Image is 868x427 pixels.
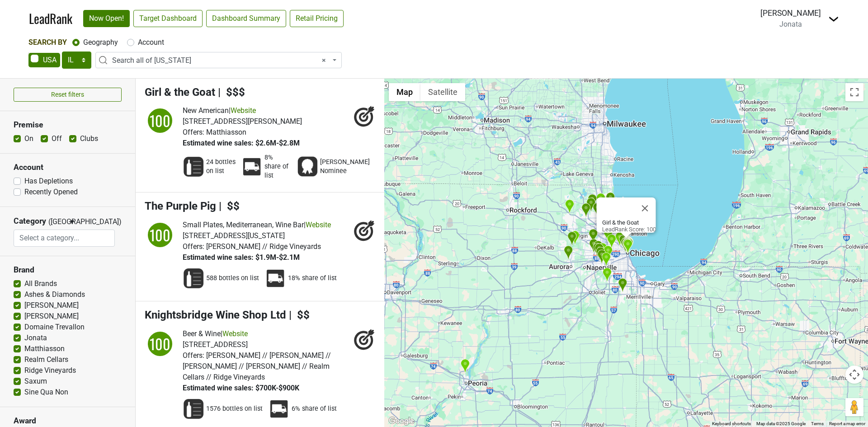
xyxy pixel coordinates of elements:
span: Search all of Illinois [95,52,342,68]
label: All Brands [24,278,57,289]
div: Swift & Sons [621,238,630,253]
div: Truluck's - Rosemont [603,228,613,243]
label: Ashes & Diamonds [24,289,85,300]
img: Percent Distributor Share [268,398,290,420]
h3: Category [14,216,46,226]
div: The Blackstone, Autograph Collection [623,239,632,254]
div: 1776 Restaurant [565,199,574,214]
span: Small Plates, Mediterranean, Wine Bar [183,221,304,229]
h3: Premise [14,120,122,130]
div: [PERSON_NAME] [760,7,821,19]
span: | $$ [219,200,240,212]
div: Steak + Vine [603,245,613,260]
div: Hinsdale Golf Club [596,247,605,262]
label: Ridge Vineyards [24,365,76,376]
label: On [24,133,33,144]
span: Search By [28,38,67,47]
img: Award [297,156,318,178]
div: Ruth Lake Country Club [597,249,607,264]
div: 100 [146,107,174,134]
span: Estimated wine sales: $700K-$900K [183,384,299,392]
div: | [183,328,349,339]
span: 588 bottles on list [206,274,259,283]
a: Dashboard Summary [206,10,286,27]
input: Select a category... [14,230,114,247]
span: Estimated wine sales: $1.9M-$2.1M [183,253,300,262]
span: Girl & the Goat [145,86,215,99]
span: Offers: [183,351,204,360]
img: Wine List [183,398,204,420]
img: quadrant_split.svg [145,220,175,250]
img: quadrant_split.svg [145,105,175,136]
div: Sal's Beverage World [594,240,603,255]
img: Wine List [183,156,204,178]
span: Knightsbridge Wine Shop Ltd [145,309,286,321]
label: Sine Qua Non [24,387,68,398]
div: | [183,220,331,230]
a: Now Open! [83,10,130,27]
span: Offers: [183,242,204,251]
span: 6% share of list [292,404,337,413]
label: Account [138,37,164,48]
button: Keyboard shortcuts [712,421,751,427]
span: ▼ [69,218,75,226]
img: Google [387,415,416,427]
label: Recently Opened [24,187,78,197]
a: LeadRank [29,9,72,28]
div: Mt Hawley Country Club [460,359,470,374]
span: ([GEOGRAPHIC_DATA]) [48,216,66,230]
span: Offers: [183,128,204,136]
h3: Account [14,163,122,172]
h3: Award [14,416,122,426]
span: 8% share of list [264,153,291,180]
div: LeadRank Score: 100 [602,219,656,233]
span: Estimated wine sales: $2.6M-$2.8M [183,139,300,147]
div: St Charles Country Club [567,231,577,246]
button: Show street map [389,83,420,101]
div: Shoreacres [606,192,615,207]
h3: Brand [14,265,122,275]
span: Beer & Wine [183,329,221,338]
span: Remove all items [322,55,326,66]
span: [PERSON_NAME] // Ridge Vineyards [206,242,321,251]
span: Jonata [779,20,802,28]
label: [PERSON_NAME] [24,300,79,311]
div: Olympia Fields Country Club [618,278,627,293]
label: Realm Cellars [24,354,68,365]
span: New American [183,106,229,115]
a: Target Dashboard [133,10,203,27]
button: Close [634,197,656,219]
img: Dropdown Menu [828,14,839,24]
div: Medinah Country Club [589,229,598,244]
a: Terms (opens in new tab) [811,421,824,426]
span: 1576 bottles on list [206,404,263,413]
div: Bazaar Meat by José Andrés [622,238,632,253]
a: Website [306,221,331,229]
div: Oak Park Country Club [607,234,616,249]
label: Clubs [80,133,98,144]
div: | [183,105,302,116]
div: 100 [146,330,174,357]
label: Has Depletions [24,176,73,187]
label: Off [52,133,62,144]
label: Domaine Trevallon [24,322,85,333]
div: Biltmore Country Club [581,203,591,218]
div: Edgewood Valley Country Club [601,252,611,267]
b: Girl & the Goat [602,219,639,226]
div: Glen Oak Country Club [589,239,599,253]
div: 100 [146,221,174,249]
img: Percent Distributor Share [264,267,286,289]
span: The Purple Pig [145,200,216,212]
div: Crystal Tree Golf & Country Club [602,267,612,282]
div: Class Act [619,235,628,249]
button: Drag Pegman onto the map to open Street View [845,398,863,416]
div: The Turf Room [564,245,573,260]
span: Map data ©2025 Google [756,421,806,426]
div: Eddie V's Prime Seafood [593,243,602,258]
img: quadrant_split.svg [145,328,175,359]
div: Dunham Woods Riding Club [570,230,580,245]
span: | $$$ [218,86,245,99]
button: Map camera controls [845,366,863,384]
img: Percent Distributor Share [241,156,263,178]
div: Royal Melbourne Country Club [593,202,602,217]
